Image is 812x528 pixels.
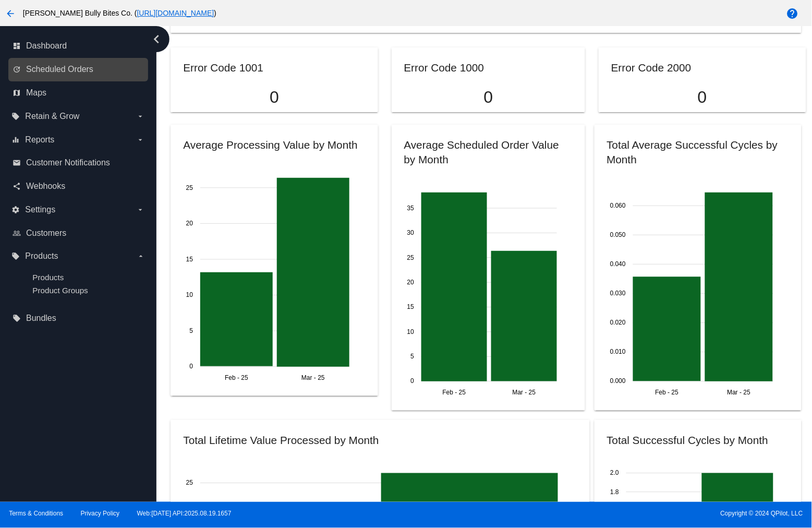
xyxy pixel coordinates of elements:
h2: Error Code 1000 [404,62,484,74]
text: 5 [410,353,414,361]
text: 35 [407,205,414,212]
text: Feb - 25 [442,389,466,396]
text: 20 [407,279,414,286]
a: Privacy Policy [81,510,120,517]
i: map [13,89,21,97]
i: settings [11,206,20,214]
text: 0.030 [610,290,625,297]
span: Customers [26,229,66,238]
text: 0.000 [610,378,625,385]
i: chevron_left [148,31,165,47]
h2: Average Processing Value by Month [183,139,358,151]
p: 0 [404,88,573,107]
text: 0.010 [610,349,625,356]
text: 0.060 [610,202,625,209]
text: 2.0 [610,470,619,477]
span: Maps [26,88,46,98]
h2: Error Code 2000 [611,62,692,74]
i: dashboard [13,42,21,50]
text: 5 [190,327,193,334]
i: arrow_drop_down [137,206,145,214]
a: map Maps [13,85,145,101]
text: Feb - 25 [225,374,249,381]
span: Products [25,251,58,261]
text: 30 [407,230,414,237]
h2: Total Successful Cycles by Month [607,434,769,446]
text: 10 [407,328,414,335]
text: 0.020 [610,319,625,327]
a: Products [32,273,64,282]
i: arrow_drop_down [137,136,145,144]
text: Mar - 25 [727,389,750,396]
mat-icon: arrow_back [4,7,17,20]
span: Customer Notifications [26,158,110,167]
i: share [13,182,21,190]
i: people_outline [13,229,21,237]
a: people_outline Customers [13,225,145,242]
a: share Webhooks [13,178,145,195]
text: 25 [186,184,193,191]
span: Scheduled Orders [26,65,93,74]
i: arrow_drop_down [137,252,145,260]
p: 0 [183,88,365,107]
text: 0.040 [610,261,625,268]
text: Mar - 25 [302,374,325,381]
text: 10 [186,292,193,299]
text: 0 [410,378,414,385]
h2: Average Scheduled Order Value by Month [404,139,560,165]
i: local_offer [11,112,20,121]
span: Retain & Grow [25,112,79,121]
span: Dashboard [26,41,67,51]
text: 0.050 [610,232,625,239]
i: email [13,159,21,167]
text: 0 [190,363,193,370]
i: local_offer [11,252,20,260]
h2: Total Lifetime Value Processed by Month [183,434,379,446]
a: Web:[DATE] API:2025.08.19.1657 [137,510,232,517]
a: dashboard Dashboard [13,38,145,54]
mat-icon: help [786,7,799,20]
h2: Total Average Successful Cycles by Month [607,139,778,165]
text: 25 [186,479,193,487]
text: 15 [186,256,193,263]
span: Settings [25,205,55,214]
text: Feb - 25 [655,389,678,396]
a: update Scheduled Orders [13,61,145,78]
text: 15 [407,304,414,311]
span: [PERSON_NAME] Bully Bites Co. ( ) [23,9,216,17]
p: 0 [611,88,793,107]
a: local_offer Bundles [13,310,145,327]
span: Copyright © 2024 QPilot, LLC [415,510,803,517]
i: update [13,65,21,74]
a: [URL][DOMAIN_NAME] [137,9,214,17]
span: Webhooks [26,182,65,191]
text: 20 [186,220,193,227]
text: 25 [407,254,414,261]
i: local_offer [13,314,21,322]
a: Terms & Conditions [9,510,63,517]
h2: Error Code 1001 [183,62,263,74]
i: arrow_drop_down [137,112,145,121]
span: Reports [25,135,54,145]
span: Bundles [26,314,56,323]
a: Product Groups [32,286,88,295]
text: Mar - 25 [512,389,536,396]
text: 1.8 [610,488,619,496]
i: equalizer [11,136,20,144]
a: email Customer Notifications [13,154,145,171]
